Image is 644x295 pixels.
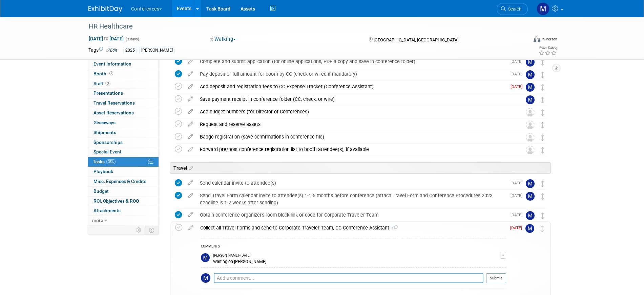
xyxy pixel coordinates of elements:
i: Move task [541,59,544,66]
div: COMMENTS [201,243,506,251]
a: edit [185,58,196,64]
button: Submit [486,273,506,283]
span: [GEOGRAPHIC_DATA], [GEOGRAPHIC_DATA] [374,37,458,42]
div: Add deposit and registration fees to CC Expense Tracker (Conference Assistant) [196,81,506,92]
span: Event Information [94,61,131,67]
img: Marygrace LeGros [537,2,549,15]
a: Staff3 [88,79,159,89]
a: Sponsorships [88,138,159,147]
span: ROI, Objectives & ROO [94,198,139,204]
img: Marygrace LeGros [526,58,535,67]
a: edit [185,96,196,102]
span: [DATE] [511,213,526,217]
a: Edit [106,48,117,53]
i: Move task [541,225,544,232]
div: Request and reserve assets [196,118,512,130]
img: Marygrace LeGros [526,95,535,104]
span: Giveaways [94,120,116,125]
span: Shipments [94,130,116,135]
span: 3 [105,81,110,86]
a: Travel Reservations [88,98,159,108]
a: more [88,216,159,225]
span: [DATE] [511,193,526,198]
a: ROI, Objectives & ROO [88,197,159,206]
span: [DATE] [511,181,526,185]
i: Move task [541,72,544,78]
span: to [103,36,109,41]
a: Booth [88,69,159,79]
td: Personalize Event Tab Strip [133,226,145,235]
i: Move task [541,181,544,187]
img: Marygrace LeGros [526,179,535,188]
span: [PERSON_NAME] - [DATE] [213,253,251,258]
a: Special Event [88,147,159,157]
a: Giveaways [88,118,159,128]
img: Unassigned [526,108,535,117]
a: Playbook [88,167,159,177]
i: Move task [541,147,544,153]
div: Send Travel Form calendar invite to attendee(s) 1-1.5 months before conference (attach Travel For... [196,190,506,208]
span: Sponsorships [94,140,123,145]
a: Asset Reservations [88,108,159,118]
span: [DATE] [510,225,525,230]
div: Event Rating [539,47,557,50]
i: Move task [541,97,544,103]
i: Move task [541,193,544,200]
a: Event Information [88,59,159,69]
div: Send calendar invite to attendee(s) [196,177,506,189]
div: Waiting on [PERSON_NAME] [213,258,500,264]
a: Edit sections [187,164,193,171]
div: 2025 [123,47,137,54]
a: edit [185,225,197,231]
a: edit [185,84,196,90]
a: edit [185,121,196,127]
img: ExhibitDay [88,6,122,13]
img: Format-Inperson.png [534,36,540,42]
div: Pay deposit or full amount for booth by CC (check or wired if mandatory) [196,68,506,80]
div: Travel [170,162,551,173]
a: Attachments [88,206,159,216]
div: Forward pre/post conference registration list to booth attendee(s), if available [196,144,512,155]
div: Add budget numbers (for Director of Conferences) [196,106,512,117]
td: Tags [88,47,117,54]
img: Marygrace LeGros [526,211,535,220]
span: 1 [389,226,398,231]
div: In-Person [541,37,557,42]
span: (3 days) [125,37,139,41]
div: [PERSON_NAME] [139,47,175,54]
i: Move task [541,122,544,128]
i: Move task [541,84,544,91]
img: Marygrace LeGros [526,192,535,201]
span: [DATE] [511,72,526,76]
span: Playbook [94,169,113,174]
i: Move task [541,109,544,116]
i: Move task [541,134,544,141]
a: edit [185,180,196,186]
span: [DATE] [DATE] [88,36,124,42]
span: 35% [106,159,116,164]
div: Save payment receipt in conference folder (CC, check, or wire) [196,93,512,105]
a: edit [185,71,196,77]
span: Staff [94,81,110,86]
a: edit [185,212,196,218]
span: Booth [94,71,115,76]
img: Marygrace LeGros [526,70,535,79]
span: [DATE] [511,59,526,64]
a: Presentations [88,89,159,98]
img: Marygrace LeGros [201,273,210,283]
a: Tasks35% [88,157,159,167]
div: Badge registration (save confirmations in conference file) [196,131,512,143]
span: Presentations [94,90,123,96]
span: Budget [94,188,109,194]
img: Unassigned [526,121,535,129]
a: edit [185,109,196,115]
span: Tasks [93,159,116,164]
a: edit [185,192,196,199]
img: Marygrace LeGros [526,83,535,92]
a: edit [185,134,196,140]
a: Search [497,3,528,15]
span: Asset Reservations [94,110,134,115]
a: edit [185,146,196,152]
img: Marygrace LeGros [525,224,534,233]
div: Complete and submit application (for online applications, PDF a copy and save in conference folder) [196,56,506,67]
